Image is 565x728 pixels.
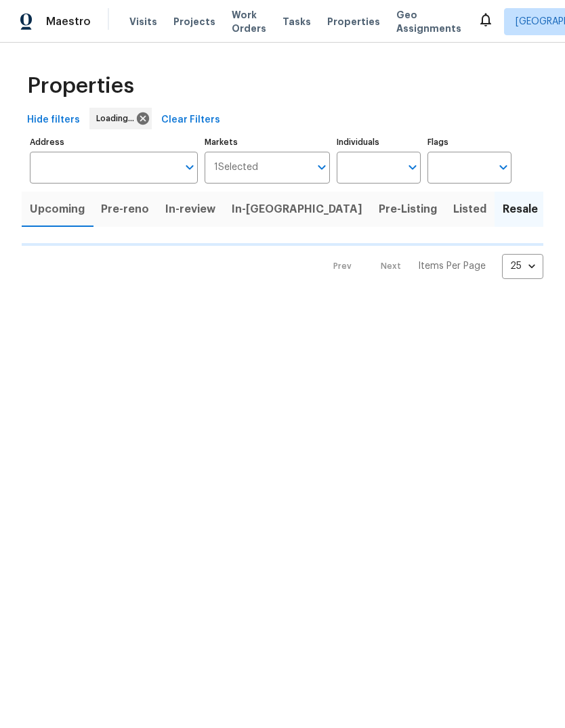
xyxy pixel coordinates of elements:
span: Listed [453,200,486,219]
span: Properties [327,15,380,28]
span: Loading... [96,112,140,125]
span: Upcoming [30,200,85,219]
span: Work Orders [232,8,266,35]
label: Markets [205,138,331,146]
label: Address [30,138,198,146]
span: Properties [27,79,134,93]
nav: Pagination Navigation [320,254,543,279]
button: Open [494,158,513,177]
span: Pre-reno [101,200,149,219]
div: Loading... [89,108,152,129]
span: In-[GEOGRAPHIC_DATA] [232,200,362,219]
button: Open [312,158,331,177]
p: Items Per Page [418,259,486,273]
span: Clear Filters [161,112,220,129]
span: Maestro [46,15,91,28]
div: 25 [502,249,543,284]
label: Flags [427,138,511,146]
span: Visits [129,15,157,28]
span: Geo Assignments [396,8,461,35]
button: Open [403,158,422,177]
span: Pre-Listing [379,200,437,219]
span: Resale [503,200,538,219]
button: Hide filters [22,108,85,133]
label: Individuals [337,138,421,146]
span: Projects [173,15,215,28]
button: Clear Filters [156,108,226,133]
span: 1 Selected [214,162,258,173]
span: Tasks [282,17,311,26]
span: In-review [165,200,215,219]
span: Hide filters [27,112,80,129]
button: Open [180,158,199,177]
